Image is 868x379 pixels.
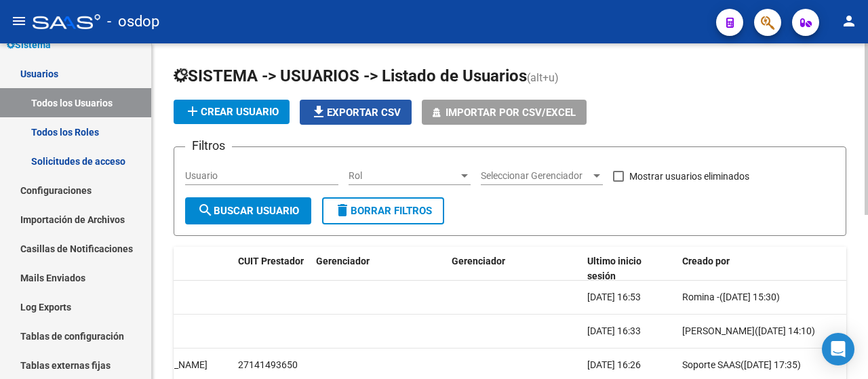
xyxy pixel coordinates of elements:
span: Romina - [682,292,719,302]
datatable-header-cell: CUIT Prestador [233,247,311,292]
mat-icon: person [841,13,857,29]
span: Crear Usuario [184,106,279,118]
span: SISTEMA -> USUARIOS -> Listado de Usuarios [174,66,527,85]
datatable-header-cell: Gerenciador [446,247,582,292]
button: Buscar Usuario [185,197,311,224]
button: Crear Usuario [174,100,290,124]
mat-icon: menu [11,13,27,29]
span: Creado por [682,256,730,266]
mat-icon: search [197,202,214,218]
datatable-header-cell: Creado por [677,247,846,292]
button: Borrar Filtros [322,197,444,224]
span: Borrar Filtros [334,205,432,217]
span: Soporte SAAS [682,359,741,370]
span: [DATE] 16:33 [587,325,641,336]
span: [DATE] 16:53 [587,292,641,302]
span: Exportar CSV [311,106,401,119]
span: Seleccionar Gerenciador [481,170,591,182]
datatable-header-cell: Gerenciador [311,247,446,292]
span: 27141493650 [238,359,298,370]
datatable-header-cell: Ultimo inicio sesión [582,247,677,292]
span: [DATE] 16:26 [587,359,641,370]
span: - osdop [107,7,159,37]
h3: Filtros [185,136,232,155]
span: Mostrar usuarios eliminados [629,168,749,184]
button: Exportar CSV [300,100,412,125]
span: Buscar Usuario [197,205,299,217]
span: ([DATE] 17:35) [741,359,801,370]
span: Gerenciador [316,256,370,266]
span: ([DATE] 15:30) [719,292,780,302]
mat-icon: file_download [311,104,327,120]
span: Importar por CSV/Excel [446,106,576,119]
span: Rol [349,170,458,182]
span: ([DATE] 14:10) [755,325,815,336]
button: Importar por CSV/Excel [422,100,587,125]
span: (alt+u) [527,71,559,84]
span: Sistema [7,37,51,52]
span: Gerenciador [452,256,505,266]
span: [PERSON_NAME] [682,325,755,336]
span: CUIT Prestador [238,256,304,266]
mat-icon: add [184,103,201,119]
span: Ultimo inicio sesión [587,256,642,282]
div: Open Intercom Messenger [822,333,854,365]
mat-icon: delete [334,202,351,218]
